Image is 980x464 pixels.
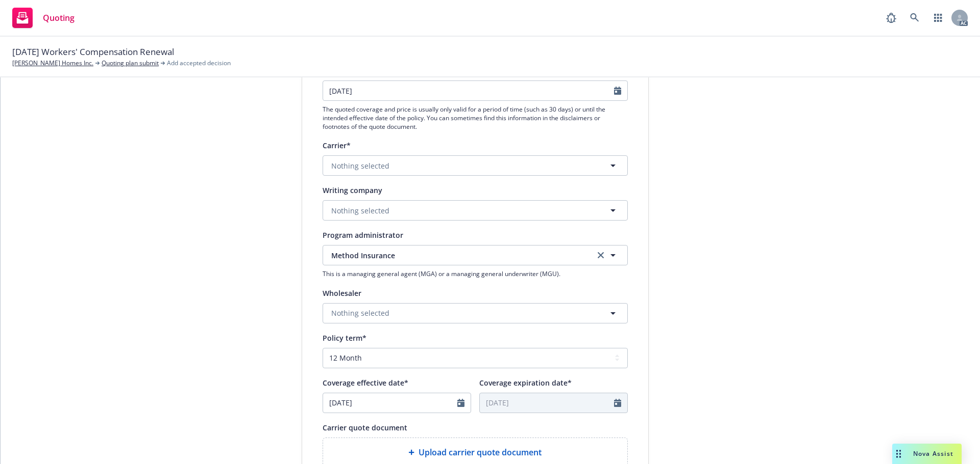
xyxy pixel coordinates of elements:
span: Policy term* [323,333,366,343]
input: DD/MM/YYYY [323,81,614,100]
div: Drag to move [892,444,905,464]
span: Upload carrier quote document [419,446,542,458]
span: Carrier quote document [323,423,407,432]
a: Report a Bug [881,8,901,28]
span: Carrier* [323,141,351,150]
a: Quoting plan submit [102,59,159,68]
span: Nothing selected [331,205,389,216]
a: [PERSON_NAME] Homes Inc. [12,59,93,68]
span: Coverage expiration date* [479,378,572,388]
svg: Calendar [614,399,621,407]
a: clear selection [595,249,607,261]
span: This is a managing general agent (MGA) or a managing general underwriter (MGU). [323,269,628,278]
span: Wholesaler [323,288,361,298]
button: Nothing selected [323,303,628,323]
span: Method Insurance [331,250,579,261]
span: Add accepted decision [167,59,231,68]
span: [DATE] Workers' Compensation Renewal [12,45,174,59]
button: Nova Assist [892,444,962,464]
button: Nothing selected [323,155,628,176]
span: Coverage effective date* [323,378,408,388]
span: Nova Assist [913,449,953,458]
input: DD/MM/YYYY [323,393,457,413]
a: Quoting [8,4,79,32]
a: Search [904,8,925,28]
a: Switch app [928,8,948,28]
span: The quoted coverage and price is usually only valid for a period of time (such as 30 days) or unt... [323,105,628,131]
button: Method Insuranceclear selection [323,245,628,265]
span: Writing company [323,185,382,195]
svg: Calendar [614,87,621,95]
span: Nothing selected [331,160,389,171]
input: DD/MM/YYYY [480,393,614,413]
span: Program administrator [323,230,403,240]
span: Nothing selected [331,308,389,318]
button: Nothing selected [323,200,628,221]
svg: Calendar [457,399,464,407]
span: Quoting [43,14,75,22]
